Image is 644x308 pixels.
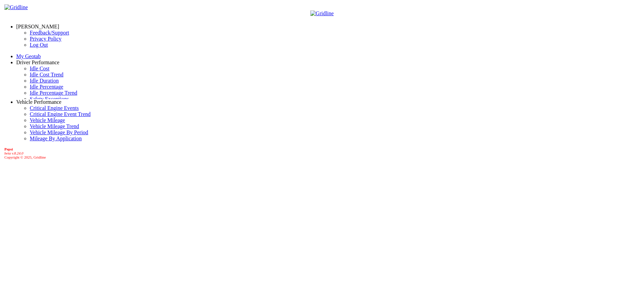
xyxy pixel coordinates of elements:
[30,96,69,102] a: Safety Exceptions
[30,136,82,141] a: Mileage By Application
[30,30,69,35] a: Feedback/Support
[310,10,334,17] img: Gridline
[30,123,79,129] a: Vehicle Mileage Trend
[30,117,65,123] a: Vehicle Mileage
[30,105,79,111] a: Critical Engine Events
[30,111,91,117] a: Critical Engine Event Trend
[16,53,41,59] a: My Geotab
[30,66,49,71] a: Idle Cost
[30,129,88,135] a: Vehicle Mileage By Period
[4,147,641,159] div: Copyright © 2025, Gridline
[30,36,62,42] a: Privacy Policy
[4,151,23,155] i: beta v.8.24.0
[16,60,59,65] a: Driver Performance
[30,42,48,48] a: Log Out
[30,84,63,90] a: Idle Percentage
[4,4,28,10] img: Gridline
[16,99,62,105] a: Vehicle Performance
[16,24,59,29] a: [PERSON_NAME]
[30,90,77,96] a: Idle Percentage Trend
[4,147,13,151] b: Pepsi
[30,72,64,77] a: Idle Cost Trend
[30,78,59,84] a: Idle Duration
